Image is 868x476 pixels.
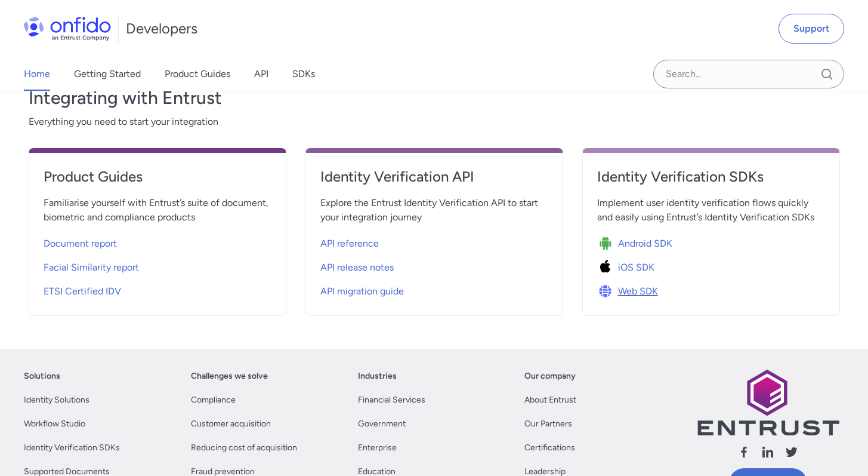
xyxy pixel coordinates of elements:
[737,445,751,459] svg: Follow us facebook
[597,283,618,300] img: Icon Web SDK
[597,229,825,253] a: Icon Android SDKAndroid SDK
[784,445,799,463] a: Follow us X (Twitter)
[696,369,839,435] img: Entrust logo
[358,393,425,407] a: Financial Services
[320,229,548,253] a: API reference
[618,260,654,275] span: iOS SDK
[618,284,658,299] span: Web SDK
[653,60,844,88] input: Onfido search input field
[44,253,271,277] a: Facial Similarity report
[524,393,576,407] a: About Entrust
[597,167,825,196] a: Identity Verification SDKs
[44,196,271,225] span: Familiarise yourself with Entrust’s suite of document, biometric and compliance products
[597,235,618,252] img: Icon Android SDK
[24,393,89,407] a: Identity Solutions
[165,57,230,91] a: Product Guides
[29,86,840,110] h3: Integrating with Entrust
[779,14,844,44] a: Support
[254,57,268,91] a: API
[524,441,575,455] a: Certifications
[737,445,751,463] a: Follow us facebook
[191,393,236,407] a: Compliance
[524,369,576,383] a: Our company
[24,369,60,383] a: Solutions
[524,417,572,431] a: Our Partners
[44,260,139,275] span: Facial Similarity report
[597,253,825,277] a: Icon iOS SDKiOS SDK
[24,17,111,41] img: Onfido Logo
[358,441,397,455] a: Enterprise
[358,369,397,383] a: Industries
[191,441,297,455] a: Reducing cost of acquisition
[44,229,271,253] a: Document report
[597,259,618,276] img: Icon iOS SDK
[44,167,271,186] h4: Product Guides
[358,417,406,431] a: Government
[597,167,825,186] h4: Identity Verification SDKs
[44,167,271,196] a: Product Guides
[761,445,775,459] svg: Follow us linkedin
[29,115,840,129] span: Everything you need to start your integration
[320,196,548,225] span: Explore the Entrust Identity Verification API to start your integration journey
[320,237,379,251] span: API reference
[191,369,268,383] a: Challenges we solve
[597,277,825,301] a: Icon Web SDKWeb SDK
[618,237,672,251] span: Android SDK
[44,237,117,251] span: Document report
[784,445,799,459] svg: Follow us X (Twitter)
[126,19,197,38] h1: Developers
[292,57,315,91] a: SDKs
[191,417,271,431] a: Customer acquisition
[320,260,394,275] span: API release notes
[320,284,404,299] span: API migration guide
[320,167,548,186] h4: Identity Verification API
[24,57,50,91] a: Home
[44,284,121,299] span: ETSI Certified IDV
[320,167,548,196] a: Identity Verification API
[597,196,825,225] span: Implement user identity verification flows quickly and easily using Entrust’s Identity Verificati...
[74,57,141,91] a: Getting Started
[24,417,85,431] a: Workflow Studio
[761,445,775,463] a: Follow us linkedin
[320,253,548,277] a: API release notes
[44,277,271,301] a: ETSI Certified IDV
[320,277,548,301] a: API migration guide
[24,441,120,455] a: Identity Verification SDKs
